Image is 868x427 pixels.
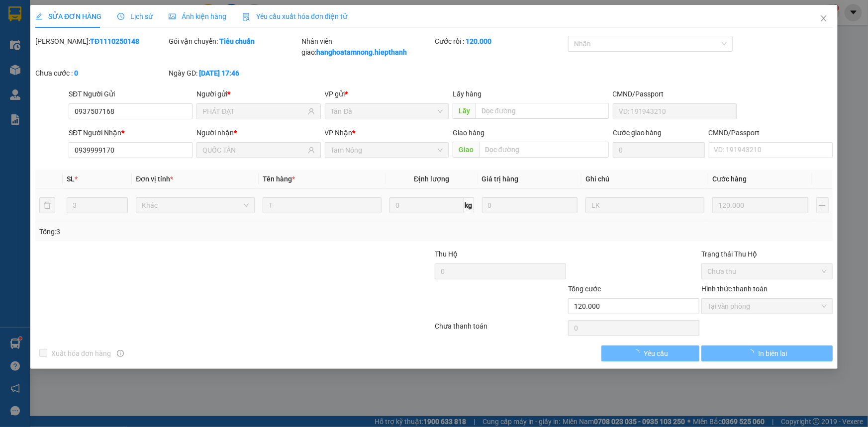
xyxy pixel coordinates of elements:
span: Đơn vị tính [136,175,173,183]
span: In biên lai [758,348,787,359]
div: Chưa thanh toán [434,321,568,338]
span: Thu Hộ [435,250,458,258]
span: Yêu cầu xuất hóa đơn điện tử [242,12,347,20]
span: close [820,14,828,22]
span: user [308,108,315,115]
label: Cước giao hàng [613,129,662,137]
span: Giao [453,142,479,158]
b: 120.000 [466,37,491,45]
input: Dọc đường [476,103,609,119]
span: Tản Đà [331,104,443,119]
span: user [308,147,315,154]
span: SL [67,175,75,183]
span: Tam Nông [331,143,443,158]
input: 0 [712,197,808,213]
span: Ảnh kiện hàng [169,12,226,20]
div: Trạng thái Thu Hộ [701,249,833,259]
span: info-circle [117,350,124,357]
button: delete [39,197,55,213]
span: Yêu cầu [644,348,668,359]
input: 0 [482,197,578,213]
button: Yêu cầu [601,345,699,361]
b: [DATE] 17:46 [199,69,239,77]
span: Xuất hóa đơn hàng [47,348,115,359]
div: Người gửi [196,88,320,99]
span: loading [747,349,758,356]
div: [PERSON_NAME]: [35,36,167,47]
input: VD: Bàn, Ghế [263,197,382,213]
div: Cước rồi : [435,36,566,47]
div: Người nhận [196,127,320,138]
span: clock-circle [117,13,124,20]
b: hanghoatamnong.hiepthanh [317,48,407,56]
span: Lịch sử [117,12,153,20]
span: kg [464,197,474,213]
span: SỬA ĐƠN HÀNG [35,12,101,20]
span: Lấy [453,103,476,119]
span: Tại văn phòng [707,299,827,314]
input: Tên người nhận [202,145,305,156]
div: CMND/Passport [613,88,737,99]
input: Cước giao hàng [613,142,705,158]
div: Nhân viên giao: [302,36,433,58]
div: Gói vận chuyển: [169,36,300,47]
span: Lấy hàng [453,90,482,98]
span: Tên hàng [263,175,295,183]
input: Ghi Chú [585,197,704,213]
button: Close [810,5,838,33]
label: Hình thức thanh toán [701,285,768,293]
div: Tổng: 3 [39,226,335,237]
span: loading [633,349,644,356]
span: Cước hàng [712,175,747,183]
span: Giao hàng [453,129,484,137]
span: picture [169,13,176,20]
b: 0 [74,69,78,77]
input: Tên người gửi [202,106,305,117]
div: CMND/Passport [709,127,833,138]
img: icon [242,13,250,21]
b: Tiêu chuẩn [219,37,255,45]
div: SĐT Người Nhận [69,127,193,138]
span: Định lượng [414,175,449,183]
span: Giá trị hàng [482,175,519,183]
button: In biên lai [701,345,833,361]
span: VP Nhận [325,129,353,137]
b: TĐ1110250148 [90,37,139,45]
th: Ghi chú [581,170,708,189]
span: Tổng cước [568,285,601,293]
div: SĐT Người Gửi [69,88,193,99]
input: Dọc đường [479,142,609,158]
div: VP gửi [325,88,449,99]
div: Ngày GD: [169,68,300,79]
span: Chưa thu [707,264,827,279]
span: Khác [142,198,249,213]
button: plus [816,197,829,213]
span: edit [35,13,42,20]
input: VD: 191943210 [613,103,737,119]
div: Chưa cước : [35,68,167,79]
